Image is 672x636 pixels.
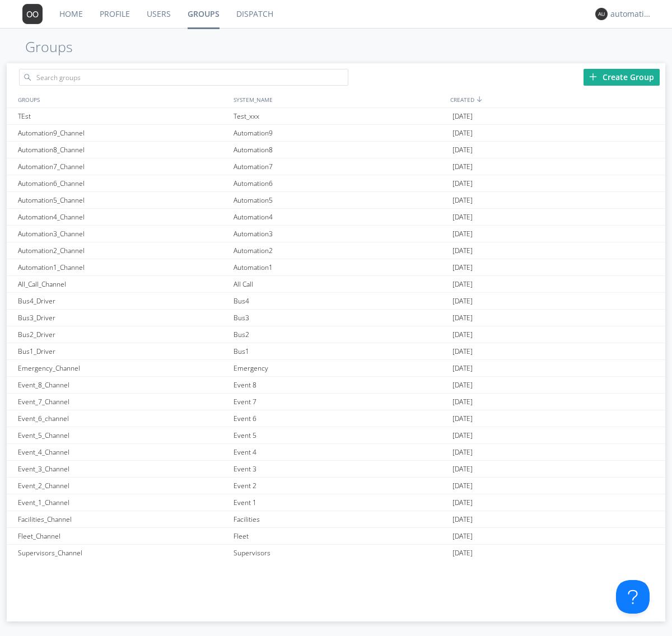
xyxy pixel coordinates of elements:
span: [DATE] [452,444,473,461]
a: Facilities_ChannelFacilities[DATE] [7,511,665,528]
div: Automation9_Channel [15,125,231,141]
div: Automation2_Channel [15,242,231,259]
div: Automation8 [231,142,450,158]
span: [DATE] [452,142,473,158]
div: automation+dispatcher0014 [610,8,652,20]
a: Supervisors_ChannelSupervisors[DATE] [7,545,665,562]
a: All_Call_ChannelAll Call[DATE] [7,276,665,293]
a: Bus2_DriverBus2[DATE] [7,326,665,343]
div: Bus1 [231,343,450,359]
div: Supervisors_Channel [15,545,231,561]
span: [DATE] [452,192,473,209]
div: All_Call_Channel [15,276,231,292]
div: Bus3_Driver [15,310,231,326]
div: Automation3 [231,226,450,242]
div: Event 1 [231,494,450,511]
div: Create Group [584,69,660,86]
div: Automation7_Channel [15,158,231,175]
a: Automation7_ChannelAutomation7[DATE] [7,158,665,175]
a: Event_3_ChannelEvent 3[DATE] [7,461,665,478]
a: Automation5_ChannelAutomation5[DATE] [7,192,665,209]
div: Automation8_Channel [15,142,231,158]
span: [DATE] [452,125,473,142]
div: Automation1 [231,259,450,275]
span: [DATE] [452,494,473,511]
span: [DATE] [452,326,473,343]
a: Event_7_ChannelEvent 7[DATE] [7,394,665,410]
div: Event_4_Channel [15,444,231,460]
div: Bus4 [231,293,450,309]
span: [DATE] [452,545,473,562]
div: Fleet [231,528,450,544]
span: [DATE] [452,226,473,242]
span: [DATE] [452,209,473,226]
span: [DATE] [452,528,473,545]
div: Automation2 [231,242,450,259]
span: [DATE] [452,175,473,192]
div: Automation9 [231,125,450,141]
span: [DATE] [452,478,473,494]
div: Emergency_Channel [15,360,231,376]
div: Event 6 [231,410,450,427]
span: [DATE] [452,410,473,427]
div: GROUPS [15,91,228,107]
div: Bus4_Driver [15,293,231,309]
a: Event_4_ChannelEvent 4[DATE] [7,444,665,461]
a: Event_8_ChannelEvent 8[DATE] [7,377,665,394]
div: Automation6 [231,175,450,191]
span: [DATE] [452,461,473,478]
a: TEstTest_xxx[DATE] [7,108,665,125]
div: Bus3 [231,310,450,326]
div: All Call [231,276,450,292]
div: Event_7_Channel [15,394,231,410]
a: Automation1_ChannelAutomation1[DATE] [7,259,665,276]
a: Automation6_ChannelAutomation6[DATE] [7,175,665,192]
div: Bus2_Driver [15,326,231,343]
div: CREATED [447,91,665,107]
div: Event_5_Channel [15,427,231,443]
div: Event 5 [231,427,450,443]
div: SYSTEM_NAME [231,91,447,107]
img: 373638.png [595,8,608,20]
div: Fleet_Channel [15,528,231,544]
a: Event_1_ChannelEvent 1[DATE] [7,494,665,511]
span: [DATE] [452,377,473,394]
a: Event_2_ChannelEvent 2[DATE] [7,478,665,494]
span: [DATE] [452,276,473,293]
div: Emergency [231,360,450,376]
a: Event_5_ChannelEvent 5[DATE] [7,427,665,444]
a: Automation4_ChannelAutomation4[DATE] [7,209,665,226]
img: plus.svg [589,73,597,81]
span: [DATE] [452,343,473,360]
div: Bus2 [231,326,450,343]
div: Event 3 [231,461,450,477]
a: Emergency_ChannelEmergency[DATE] [7,360,665,377]
div: Automation4_Channel [15,209,231,225]
span: [DATE] [452,259,473,276]
div: Automation5 [231,192,450,208]
a: Event_6_channelEvent 6[DATE] [7,410,665,427]
a: Automation8_ChannelAutomation8[DATE] [7,142,665,158]
span: [DATE] [452,108,473,125]
div: Event 4 [231,444,450,460]
div: Automation3_Channel [15,226,231,242]
div: Automation5_Channel [15,192,231,208]
div: Event 7 [231,394,450,410]
a: Automation9_ChannelAutomation9[DATE] [7,125,665,142]
iframe: Toggle Customer Support [616,580,650,614]
span: [DATE] [452,511,473,528]
div: Facilities [231,511,450,527]
div: Automation1_Channel [15,259,231,275]
a: Bus1_DriverBus1[DATE] [7,343,665,360]
span: [DATE] [452,310,473,326]
div: TEst [15,108,231,124]
img: 373638.png [22,4,43,24]
div: Automation4 [231,209,450,225]
span: [DATE] [452,242,473,259]
span: [DATE] [452,394,473,410]
span: [DATE] [452,293,473,310]
a: Automation3_ChannelAutomation3[DATE] [7,226,665,242]
div: Event_2_Channel [15,478,231,494]
a: Bus4_DriverBus4[DATE] [7,293,665,310]
div: Supervisors [231,545,450,561]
